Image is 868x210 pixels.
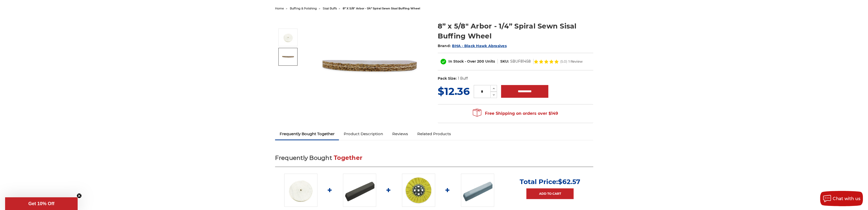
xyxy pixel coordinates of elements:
a: BHA - Black Hawk Abrasives [452,44,507,48]
span: Brand: [438,44,451,48]
img: 8” x 5/8" Arbor - 1/4” Spiral Sewn Sisal Buffing Wheel [319,16,421,118]
span: In Stock [448,59,464,64]
dt: SKU: [500,59,509,64]
a: home [275,7,284,10]
button: Close teaser [77,193,82,198]
span: Together [334,154,362,161]
span: $12.36 [438,85,470,97]
span: Get 10% Off [28,201,54,206]
p: Total Price: [520,178,580,186]
span: Chat with us [833,196,860,201]
span: Frequently Bought [275,154,332,161]
dd: 1 Buff [458,76,468,81]
h1: 8” x 5/8" Arbor - 1/4” Spiral Sewn Sisal Buffing Wheel [438,21,593,41]
a: Frequently Bought Together [275,128,339,139]
span: 200 [477,59,484,64]
span: Free Shipping on orders over $149 [473,108,558,119]
span: 8” x 5/8" arbor - 1/4” spiral sewn sisal buffing wheel [343,7,420,10]
dt: Pack Size: [438,76,457,81]
a: Product Description [339,128,387,139]
img: 8” x 5/8" Arbor - 1/4” Spiral Sewn Sisal Buffing Wheel [282,50,294,63]
span: $62.57 [558,178,580,186]
span: - Over [465,59,476,64]
span: Units [485,59,495,64]
img: 8” x 5/8" Arbor - 1/4” Spiral Sewn Sisal Buffing Wheel [284,174,317,207]
span: 1 Review [568,60,582,63]
span: (5.0) [560,60,567,63]
dd: SBUF81458 [510,59,531,64]
img: 8” x 5/8" Arbor - 1/4” Spiral Sewn Sisal Buffing Wheel [282,31,294,44]
a: Add to Cart [526,188,574,199]
a: buffing & polishing [290,7,317,10]
button: Chat with us [820,191,863,206]
a: sisal buffs [323,7,337,10]
a: Related Products [412,128,455,139]
a: Reviews [387,128,412,139]
div: Get 10% OffClose teaser [5,197,78,210]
